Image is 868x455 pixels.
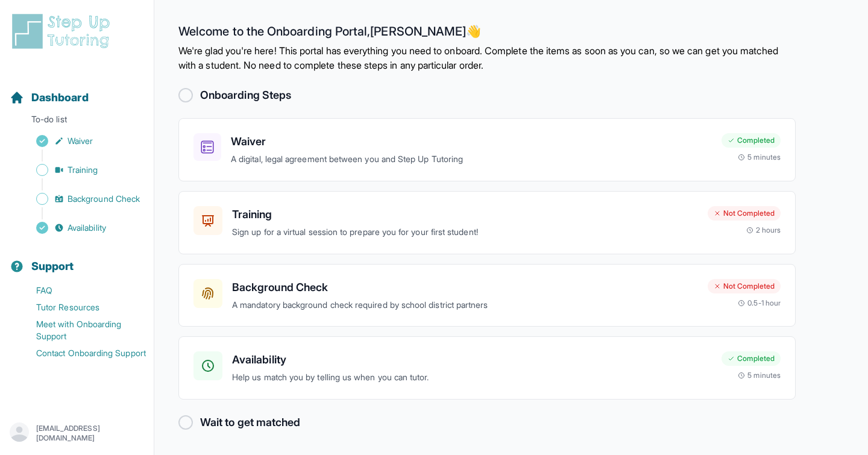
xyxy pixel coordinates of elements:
a: AvailabilityHelp us match you by telling us when you can tutor.Completed5 minutes [178,336,796,400]
a: Background CheckA mandatory background check required by school district partnersNot Completed0.5... [178,264,796,327]
img: logo [10,12,117,51]
a: Availability [10,219,154,236]
h2: Wait to get matched [200,414,300,431]
span: Background Check [68,193,140,205]
span: Availability [68,222,106,234]
div: 5 minutes [738,152,781,162]
a: Dashboard [10,89,89,106]
button: [EMAIL_ADDRESS][DOMAIN_NAME] [10,422,144,444]
div: Not Completed [708,206,781,221]
div: 0.5-1 hour [738,298,781,308]
h3: Waiver [231,133,712,150]
h3: Availability [232,351,712,368]
p: To-do list [5,113,149,130]
h3: Training [232,206,698,223]
a: TrainingSign up for a virtual session to prepare you for your first student!Not Completed2 hours [178,191,796,254]
span: Waiver [68,135,93,147]
div: Completed [722,351,781,366]
a: Contact Onboarding Support [10,345,154,362]
div: Not Completed [708,279,781,293]
p: Help us match you by telling us when you can tutor. [232,371,712,384]
span: Support [31,258,74,275]
span: Training [68,164,98,176]
a: FAQ [10,282,154,299]
p: A mandatory background check required by school district partners [232,298,698,312]
a: Waiver [10,133,154,149]
h2: Onboarding Steps [200,87,291,104]
a: Tutor Resources [10,299,154,316]
span: Dashboard [31,89,89,106]
p: [EMAIL_ADDRESS][DOMAIN_NAME] [36,424,144,443]
p: A digital, legal agreement between you and Step Up Tutoring [231,152,712,166]
div: Completed [722,133,781,148]
a: Background Check [10,190,154,207]
p: We're glad you're here! This portal has everything you need to onboard. Complete the items as soo... [178,43,796,72]
p: Sign up for a virtual session to prepare you for your first student! [232,225,698,239]
div: 5 minutes [738,371,781,380]
button: Dashboard [5,70,149,111]
div: 2 hours [746,225,781,235]
h3: Background Check [232,279,698,296]
a: WaiverA digital, legal agreement between you and Step Up TutoringCompleted5 minutes [178,118,796,181]
h2: Welcome to the Onboarding Portal, [PERSON_NAME] 👋 [178,24,796,43]
a: Training [10,162,154,178]
button: Support [5,239,149,280]
a: Meet with Onboarding Support [10,316,154,345]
